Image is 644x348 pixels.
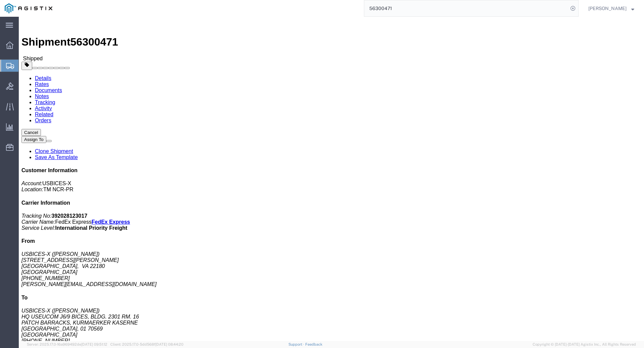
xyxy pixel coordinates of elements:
iframe: FS Legacy Container [19,17,644,341]
a: Feedback [305,342,322,346]
a: Support [288,342,305,346]
span: Copyright © [DATE]-[DATE] Agistix Inc., All Rights Reserved [533,342,636,347]
span: Stuart Packer [588,5,627,12]
input: Search for shipment number, reference number [364,0,568,16]
span: Client: 2025.17.0-5dd568f [110,342,183,346]
span: [DATE] 09:51:12 [81,342,107,346]
img: logo [5,3,52,13]
span: Server: 2025.17.0-16a969492de [27,342,107,346]
button: [PERSON_NAME] [588,4,635,12]
span: [DATE] 08:44:20 [155,342,183,346]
